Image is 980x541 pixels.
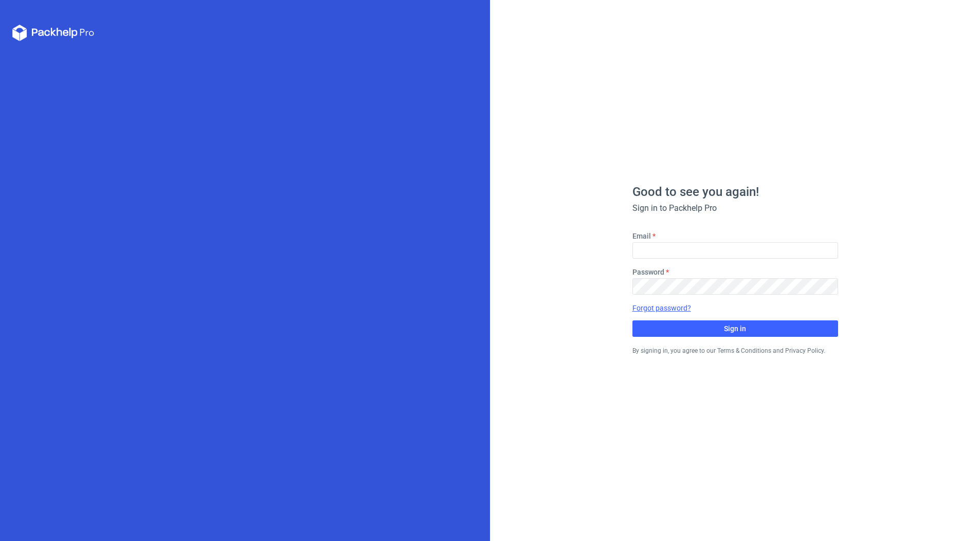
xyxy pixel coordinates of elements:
[632,320,838,337] button: Sign in
[632,267,664,277] label: Password
[632,186,838,198] h1: Good to see you again!
[632,303,691,313] a: Forgot password?
[632,202,838,214] div: Sign in to Packhelp Pro
[632,231,651,241] label: Email
[724,325,746,332] span: Sign in
[632,347,825,354] small: By signing in, you agree to our Terms & Conditions and Privacy Policy.
[12,25,95,41] svg: Packhelp Pro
